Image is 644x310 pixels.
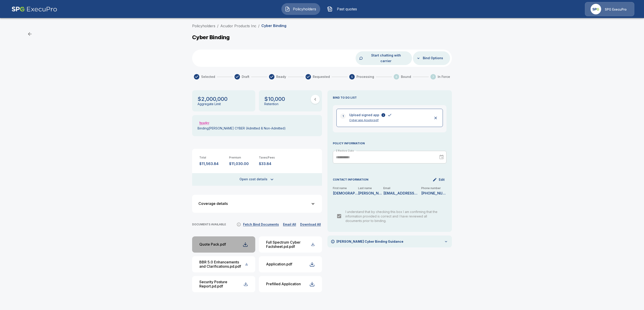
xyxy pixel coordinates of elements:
button: BBR 5.0 Enhancements and Clarifications.pd.pdf [192,256,255,272]
p: $33.84 [259,162,285,166]
p: BIND TO DO LIST [333,96,446,100]
p: 1 [343,114,344,118]
p: Christian [333,191,358,195]
button: Security Posture Report.pd.pdf [192,276,255,292]
a: Policyholders [192,24,215,28]
text: 7 [432,75,434,79]
span: Policyholders [292,6,317,12]
a: Acudor Products Inc [220,24,256,28]
p: Cyber Binding [192,34,230,41]
img: Carrier Logo [198,121,212,125]
p: Aggregate Limit [198,102,221,106]
img: AA Logo [11,2,57,16]
p: POLICY INFORMATION [333,141,446,145]
div: Quote Pack.pdf [199,242,226,247]
label: Effective Date [336,149,354,153]
div: Application.pdf [266,262,292,266]
p: Wigley [358,191,383,195]
img: Past quotes Icon [327,6,333,12]
p: Phone number [421,187,446,190]
a: Agency IconSPG ExecuPro [585,2,634,16]
span: Ready [276,75,286,79]
button: Open cost details [192,173,322,186]
nav: breadcrumb [192,23,286,29]
p: Cyber Binding [261,24,286,28]
span: In Force [438,75,450,79]
button: Full Spectrum Cyber Factsheet.pd.pdf [259,236,322,253]
span: I understand that by checking this box I am confirming that the information provided is correct a... [345,210,437,223]
p: Total [199,156,225,159]
span: Draft [242,75,249,79]
div: Prefilled Application [266,282,301,286]
button: Coverage details [195,197,319,210]
p: Binding [PERSON_NAME] CYBER (Admitted & Non-Admitted) [198,127,286,130]
p: CONTACT INFORMATION [333,178,368,182]
span: Processing [356,75,374,79]
button: Start chatting with carrier [364,51,408,65]
p: Upload signed app [349,113,379,117]
p: SPG ExecuPro [605,7,627,12]
p: Taxes/Fees [259,156,285,159]
button: A signed copy of the submitted cyber application [381,113,386,117]
p: Retention [264,102,278,106]
p: $11,030.00 [229,162,255,166]
p: Last name [358,187,383,190]
button: Download All [299,222,322,227]
li: / [258,23,260,29]
span: Requested [313,75,330,79]
div: Security Posture Report.pd.pdf [199,280,244,289]
span: Past quotes [334,6,359,12]
button: Application.pdf [259,256,322,272]
p: 973-638-2722 [421,191,446,195]
p: $10,000 [264,96,285,102]
p: CWigley@outsourcemyit.com [383,191,417,195]
text: 6 [396,75,397,79]
svg: It's not guaranteed that the documents are available. Some carriers can take up to 72 hours to pr... [237,222,241,227]
span: Bound [401,75,411,79]
button: Email All [282,222,297,227]
div: BBR 5.0 Enhancements and Clarifications.pd.pdf [199,260,245,269]
button: Prefilled Application [259,276,322,292]
button: Bind Options [421,54,445,62]
div: Coverage details [198,202,310,206]
span: Selected [201,75,215,79]
p: $2,000,000 [198,96,228,102]
img: Agency Icon [591,4,601,14]
p: $11,563.84 [199,162,225,166]
button: Policyholders IconPolicyholders [281,3,320,15]
button: Edit [432,176,446,183]
img: Policyholders Icon [285,6,290,12]
p: DOCUMENTS AVAILABLE [192,223,226,226]
text: 5 [351,75,353,79]
p: Email [383,187,421,190]
p: [PERSON_NAME] Cyber Binding Guidance [336,239,403,244]
p: First name [333,187,358,190]
p: Cyber app Acudor.pdf [349,118,429,122]
button: Fetch Bind Documents [242,222,280,227]
li: / [217,23,218,29]
button: Past quotes IconPast quotes [324,3,363,15]
p: Premium [229,156,255,159]
div: Full Spectrum Cyber Factsheet.pd.pdf [266,240,311,249]
button: Quote Pack.pdf [192,236,255,253]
